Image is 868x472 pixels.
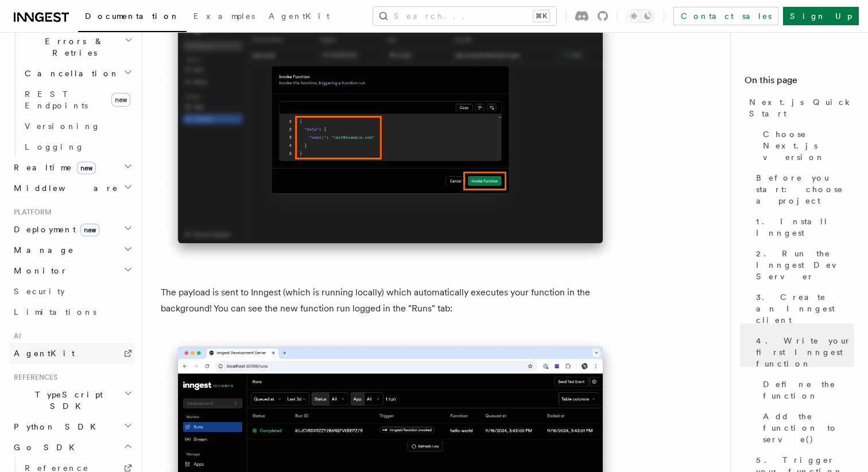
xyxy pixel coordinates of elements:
[14,287,65,296] span: Security
[269,11,330,21] span: AgentKit
[783,7,859,25] a: Sign Up
[20,136,135,157] a: Logging
[673,7,778,25] a: Contact sales
[111,93,130,107] span: new
[749,96,854,119] span: Next.js Quick Start
[187,3,262,31] a: Examples
[751,211,854,243] a: 1. Install Inngest
[9,442,82,453] span: Go SDK
[9,240,135,260] button: Manage
[9,302,135,322] a: Limitations
[9,389,124,412] span: TypeScript SDK
[9,437,135,458] button: Go SDK
[9,182,118,194] span: Middleware
[9,331,21,341] span: AI
[9,244,74,256] span: Manage
[9,219,135,240] button: Deploymentnew
[20,36,125,58] span: Errors & Retries
[9,265,68,276] span: Monitor
[262,3,336,31] a: AgentKit
[9,208,52,217] span: Platform
[756,248,854,282] span: 2. Run the Inngest Dev Server
[9,373,57,382] span: References
[373,7,556,25] button: Search...⌘K
[85,11,180,21] span: Documentation
[20,63,135,84] button: Cancellation
[751,287,854,330] a: 3. Create an Inngest client
[758,406,854,450] a: Add the function to serve()
[763,379,854,401] span: Define the function
[751,330,854,374] a: 4. Write your first Inngest function
[763,128,854,163] span: Choose Next.js version
[193,11,255,21] span: Examples
[756,291,854,326] span: 3. Create an Inngest client
[78,3,187,32] a: Documentation
[9,162,96,173] span: Realtime
[756,216,854,239] span: 1. Install Inngest
[25,122,100,131] span: Versioning
[9,384,135,416] button: TypeScript SDK
[20,31,135,63] button: Errors & Retries
[20,84,135,116] a: REST Endpointsnew
[745,73,854,92] h4: On this page
[763,411,854,445] span: Add the function to serve()
[758,124,854,167] a: Choose Next.js version
[25,89,88,110] span: REST Endpoints
[25,142,84,151] span: Logging
[80,224,99,236] span: new
[9,343,135,364] a: AgentKit
[758,374,854,406] a: Define the function
[20,116,135,136] a: Versioning
[745,92,854,124] a: Next.js Quick Start
[756,335,854,369] span: 4. Write your first Inngest function
[14,349,75,358] span: AgentKit
[533,10,549,22] kbd: ⌘K
[9,421,103,432] span: Python SDK
[9,224,99,235] span: Deployment
[161,284,620,317] p: The payload is sent to Inngest (which is running locally) which automatically executes your funct...
[9,157,135,178] button: Realtimenew
[14,307,96,317] span: Limitations
[9,281,135,302] a: Security
[9,178,135,198] button: Middleware
[756,172,854,206] span: Before you start: choose a project
[9,416,135,437] button: Python SDK
[751,167,854,211] a: Before you start: choose a project
[20,68,119,79] span: Cancellation
[77,162,96,174] span: new
[627,9,654,23] button: Toggle dark mode
[751,243,854,287] a: 2. Run the Inngest Dev Server
[9,260,135,281] button: Monitor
